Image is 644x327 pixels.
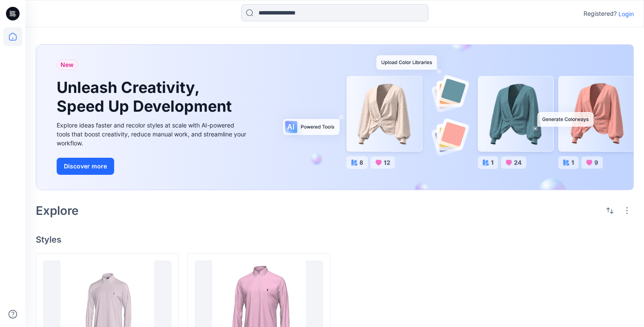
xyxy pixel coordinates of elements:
p: Registered? [584,9,617,19]
span: New [60,60,74,70]
h4: Styles [36,234,634,245]
h2: Explore [36,204,79,217]
p: Login [618,9,634,18]
h1: Unleash Creativity, Speed Up Development [57,78,236,115]
div: Explore ideas faster and recolor styles at scale with AI-powered tools that boost creativity, red... [57,121,248,148]
a: Discover more [57,158,248,175]
button: Discover more [57,158,114,175]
